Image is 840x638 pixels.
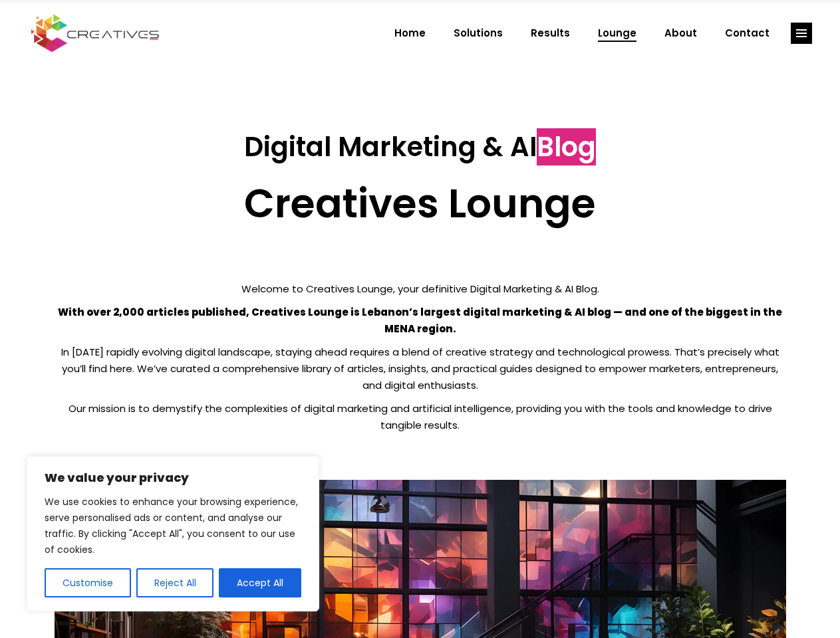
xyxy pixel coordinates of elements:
[55,344,786,393] p: In [DATE] rapidly evolving digital landscape, staying ahead requires a blend of creative strategy...
[219,568,301,597] button: Accept All
[27,456,319,611] div: We value your privacy
[55,400,786,433] p: Our mission is to demystify the complexities of digital marketing and artificial intelligence, pr...
[55,179,786,227] h2: Creatives Lounge
[380,16,440,51] a: Home
[45,494,301,558] p: We use cookies to enhance your browsing experience, serve personalised ads or content, and analys...
[664,16,697,51] span: About
[136,568,214,597] button: Reject All
[517,16,584,51] a: Results
[537,128,596,165] span: Blog
[725,16,770,51] span: Contact
[440,16,517,51] a: Solutions
[531,16,570,51] span: Results
[711,16,783,51] a: Contact
[598,16,636,51] span: Lounge
[55,280,786,297] p: Welcome to Creatives Lounge, your definitive Digital Marketing & AI Blog.
[650,16,711,51] a: About
[454,16,503,51] span: Solutions
[791,23,812,44] a: link
[45,568,131,597] button: Customise
[45,470,301,486] p: We value your privacy
[394,16,426,51] span: Home
[55,131,786,163] h3: Digital Marketing & AI
[28,13,162,54] img: Creatives
[584,16,650,51] a: Lounge
[58,305,782,336] strong: With over 2,000 articles published, Creatives Lounge is Lebanon’s largest digital marketing & AI ...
